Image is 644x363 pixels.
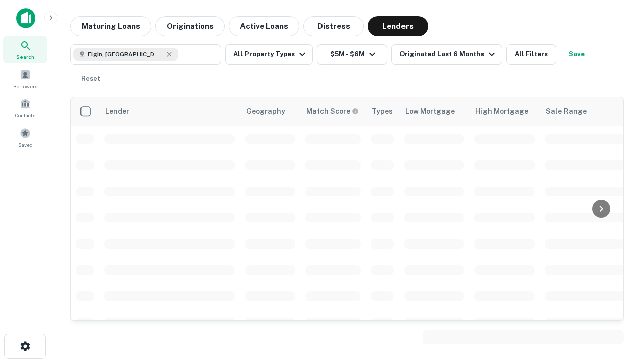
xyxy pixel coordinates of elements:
span: Contacts [15,111,35,119]
a: Search [3,36,47,63]
a: Contacts [3,94,47,122]
button: Lenders [368,16,428,36]
button: Save your search to get updates of matches that match your search criteria. [560,44,593,65]
button: Reset [74,69,107,89]
button: All Filters [506,44,556,65]
div: Sale Range [546,105,587,117]
th: Types [366,97,399,126]
img: capitalize-icon.png [16,8,35,28]
button: Maturing Loans [70,16,151,36]
th: Lender [99,97,240,126]
button: $5M - $6M [317,44,387,65]
div: Geography [246,105,285,117]
div: Low Mortgage [405,105,455,117]
iframe: Chat Widget [594,250,644,298]
div: Capitalize uses an advanced AI algorithm to match your search with the best lender. The match sco... [306,106,359,117]
span: Elgin, [GEOGRAPHIC_DATA], [GEOGRAPHIC_DATA] [88,50,163,59]
div: High Mortgage [475,105,528,117]
div: Lender [105,105,129,117]
h6: Match Score [306,106,357,117]
button: All Property Types [225,44,313,65]
button: Distress [303,16,364,36]
button: Originated Last 6 Months [391,44,502,65]
th: High Mortgage [469,97,540,126]
button: Originations [155,16,225,36]
div: Originated Last 6 Months [399,48,498,60]
span: Search [16,53,34,61]
a: Borrowers [3,65,47,92]
th: Geography [240,97,300,126]
th: Sale Range [540,97,630,126]
a: Saved [3,124,47,151]
span: Saved [18,141,33,149]
button: Active Loans [229,16,299,36]
th: Capitalize uses an advanced AI algorithm to match your search with the best lender. The match sco... [300,97,366,126]
div: Types [372,105,393,117]
th: Low Mortgage [399,97,469,126]
span: Borrowers [13,82,37,90]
